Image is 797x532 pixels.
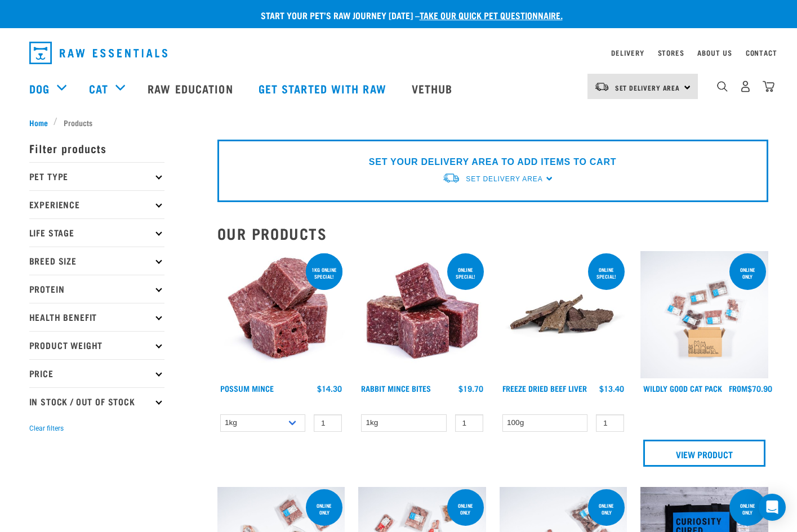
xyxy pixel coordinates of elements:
span: Set Delivery Area [466,175,542,183]
div: Open Intercom Messenger [759,494,786,521]
img: Whole Minced Rabbit Cubes 01 [358,251,486,379]
img: van-moving.png [594,82,609,92]
div: Online Only [447,497,484,521]
a: take our quick pet questionnaire. [420,12,563,17]
div: ONLINE ONLY [729,261,766,285]
img: Cat 0 2sec [640,251,768,379]
div: Online Only [588,497,625,521]
span: Set Delivery Area [615,86,680,90]
p: SET YOUR DELIVERY AREA TO ADD ITEMS TO CART [369,155,616,169]
p: Protein [29,275,164,303]
a: Raw Education [136,66,247,111]
a: Cat [89,80,108,97]
div: ONLINE SPECIAL! [447,261,484,285]
a: Stores [658,51,684,55]
img: home-icon-1@2x.png [717,81,728,92]
p: In Stock / Out Of Stock [29,387,164,415]
a: View Product [643,440,765,467]
div: $70.90 [729,384,772,393]
img: 1102 Possum Mince 01 [217,251,345,379]
div: $14.30 [317,384,342,393]
a: Wildly Good Cat Pack [643,386,722,390]
nav: breadcrumbs [29,117,768,128]
img: user.png [740,81,751,92]
p: Pet Type [29,162,164,190]
span: Home [29,117,48,128]
img: Stack Of Freeze Dried Beef Liver For Pets [500,251,627,379]
input: 1 [314,414,342,432]
img: home-icon@2x.png [763,81,774,92]
a: Get started with Raw [247,66,400,111]
p: Breed Size [29,247,164,275]
div: 1kg online special! [306,261,342,285]
span: FROM [729,386,747,390]
a: Possum Mince [220,386,274,390]
div: online only [729,497,766,521]
div: Online Only [306,497,342,521]
img: van-moving.png [442,172,460,184]
p: Life Stage [29,218,164,247]
a: Vethub [400,66,467,111]
a: Delivery [611,51,644,55]
p: Health Benefit [29,303,164,331]
h2: Our Products [217,225,768,242]
a: Freeze Dried Beef Liver [502,386,587,390]
p: Experience [29,190,164,218]
p: Filter products [29,134,164,162]
button: Clear filters [29,423,64,433]
p: Price [29,359,164,387]
a: Contact [746,51,777,55]
div: ONLINE SPECIAL! [588,261,625,285]
a: Home [29,117,54,128]
a: About Us [697,51,732,55]
input: 1 [596,414,624,432]
div: $13.40 [599,384,624,393]
p: Product Weight [29,331,164,359]
img: Raw Essentials Logo [29,42,167,64]
a: Dog [29,80,50,97]
div: $19.70 [458,384,483,393]
input: 1 [455,414,483,432]
a: Rabbit Mince Bites [361,386,431,390]
nav: dropdown navigation [20,37,777,69]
